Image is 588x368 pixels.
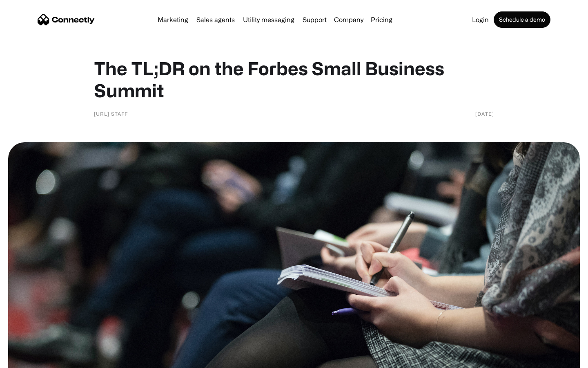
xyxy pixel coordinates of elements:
[8,354,49,365] aside: Language selected: English
[16,354,49,365] ul: Language list
[334,14,363,25] div: Company
[367,16,396,23] a: Pricing
[240,16,298,23] a: Utility messaging
[154,16,192,23] a: Marketing
[469,16,492,23] a: Login
[94,110,128,118] div: [URL] Staff
[475,110,494,118] div: [DATE]
[332,14,366,25] div: Company
[94,57,494,101] h1: The TL;DR on the Forbes Small Business Summit
[494,11,550,28] a: Schedule a demo
[299,16,330,23] a: Support
[193,16,238,23] a: Sales agents
[38,13,95,26] a: home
